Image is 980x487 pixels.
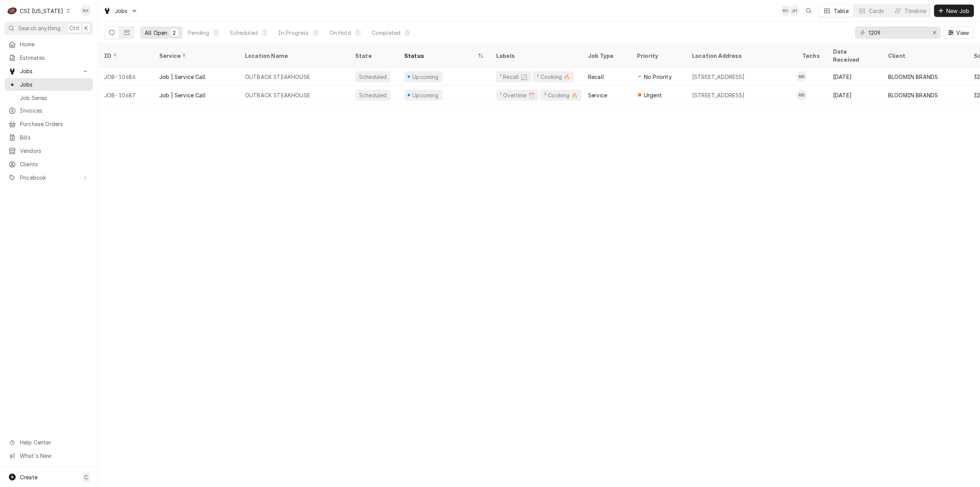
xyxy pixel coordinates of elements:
[20,147,89,155] span: Vendors
[404,52,476,60] div: Status
[84,473,88,481] span: C
[834,7,849,15] div: Table
[20,40,89,48] span: Home
[5,131,93,144] a: Bills
[98,67,153,86] div: JOB-10686
[781,5,791,16] div: Kelsey Hetlage's Avatar
[7,5,18,16] div: C
[588,52,625,60] div: Job Type
[955,29,970,37] span: View
[796,90,807,100] div: Matt Brewington's Avatar
[644,91,662,99] span: Urgent
[802,52,821,60] div: Techs
[98,86,153,104] div: JOB-10687
[230,29,257,37] div: Scheduled
[405,29,410,37] div: 0
[355,52,392,60] div: State
[20,474,38,480] span: Create
[692,91,745,99] div: [STREET_ADDRESS]
[644,73,672,81] span: No Priority
[20,452,88,460] span: What's New
[536,73,571,81] div: ² Cooking 🔥
[796,71,807,82] div: Matt Brewington's Avatar
[20,133,89,141] span: Bills
[245,52,341,60] div: Location Name
[5,65,93,77] a: Go to Jobs
[588,73,604,81] div: Recall
[781,5,791,16] div: KH
[278,29,309,37] div: In Progress
[115,7,128,15] span: Jobs
[5,38,93,51] a: Home
[412,91,440,99] div: Upcoming
[80,5,91,16] div: KH
[356,29,360,37] div: 0
[869,7,884,15] div: Cards
[20,107,89,115] span: Invoices
[262,29,267,37] div: 2
[20,7,63,15] div: CSI [US_STATE]
[928,26,941,39] button: Erase input
[5,118,93,130] a: Purchase Orders
[905,7,926,15] div: Timeline
[358,73,387,81] div: Scheduled
[833,48,874,64] div: Date Received
[20,54,89,62] span: Estimates
[372,29,400,37] div: Completed
[7,5,18,16] div: CSI Kentucky's Avatar
[5,436,93,449] a: Go to Help Center
[5,92,93,104] a: Job Series
[789,5,800,16] div: JH
[245,91,310,99] div: OUTBACK STEAKHOUSE
[496,52,576,60] div: Labels
[637,52,678,60] div: Priority
[314,29,318,37] div: 0
[5,158,93,171] a: Clients
[20,80,89,89] span: Jobs
[159,73,206,81] div: Job | Service Call
[499,73,528,81] div: ¹ Recall 🔄
[869,26,926,39] input: Keyword search
[827,86,882,104] div: [DATE]
[803,5,815,17] button: Open search
[5,171,93,184] a: Go to Pricebook
[159,91,206,99] div: Job | Service Call
[499,91,536,99] div: ¹ Overtime ⏰
[692,73,745,81] div: [STREET_ADDRESS]
[944,26,974,39] button: View
[18,24,60,32] span: Search anything
[789,5,800,16] div: Jeff Hartley's Avatar
[20,67,78,75] span: Jobs
[20,174,78,182] span: Pricebook
[245,73,310,81] div: OUTBACK STEAKHOUSE
[827,67,882,86] div: [DATE]
[888,52,960,60] div: Client
[692,52,789,60] div: Location Address
[214,29,218,37] div: 0
[20,120,89,128] span: Purchase Orders
[20,160,89,168] span: Clients
[5,21,93,35] button: Search anythingCtrlK
[69,24,79,32] span: Ctrl
[85,24,88,32] span: K
[934,5,974,17] button: New Job
[796,71,807,82] div: MB
[188,29,209,37] div: Pending
[5,78,93,91] a: Jobs
[159,52,231,60] div: Service
[145,29,167,37] div: All Open
[945,7,971,15] span: New Job
[888,91,938,99] div: BLOOMIN BRANDS
[412,73,440,81] div: Upcoming
[5,51,93,64] a: Estimates
[20,94,89,102] span: Job Series
[80,5,91,16] div: Kelsey Hetlage's Avatar
[330,29,351,37] div: On Hold
[104,52,145,60] div: ID
[358,91,387,99] div: Scheduled
[796,90,807,100] div: MB
[172,29,176,37] div: 2
[100,5,141,17] a: Go to Jobs
[588,91,607,99] div: Service
[543,91,578,99] div: ² Cooking 🔥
